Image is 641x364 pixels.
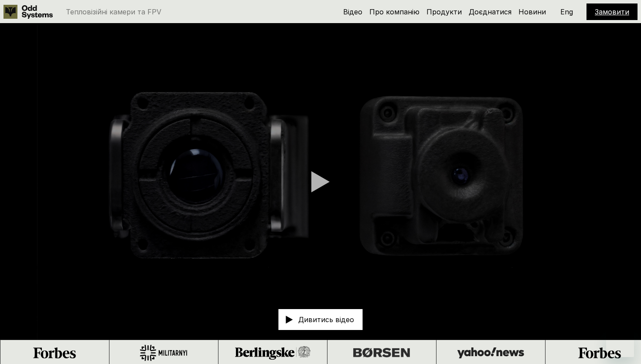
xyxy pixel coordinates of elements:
p: Дивитись відео [298,316,354,323]
a: Продукти [426,7,462,16]
a: Відео [343,7,362,16]
a: Доєднатися [469,7,511,16]
a: Новини [518,7,546,16]
a: Замовити [595,7,629,16]
iframe: Кнопка для запуску вікна повідомлень [606,329,634,357]
a: Про компанію [369,7,419,16]
p: Тепловізійні камери та FPV [66,8,161,15]
p: Eng [560,8,573,15]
